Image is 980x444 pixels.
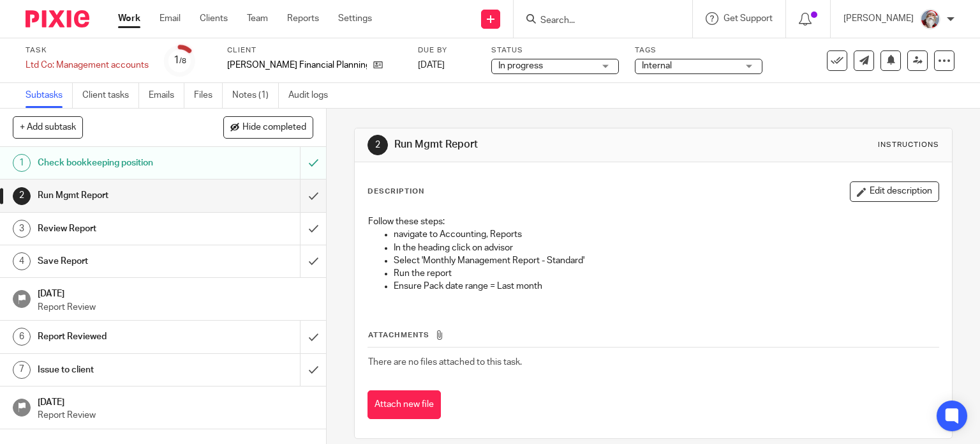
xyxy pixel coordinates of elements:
[179,57,186,65] small: /8
[26,59,149,72] div: Ltd Co: Management accounts
[118,12,140,25] a: Work
[878,140,939,150] div: Instructions
[491,45,619,56] label: Status
[26,83,73,108] a: Subtasks
[38,186,204,205] h1: Run Mgmt Report
[394,267,939,280] p: Run the report
[287,12,319,25] a: Reports
[13,328,31,346] div: 6
[394,228,939,241] p: navigate to Accounting, Reports
[38,409,313,422] p: Report Review
[394,280,939,293] p: Ensure Pack date range = Last month
[232,83,279,108] a: Notes (1)
[642,61,672,70] span: Internal
[38,360,204,379] h1: Issue to client
[368,332,429,339] span: Attachments
[227,59,367,72] p: [PERSON_NAME] Financial Planning Ltd
[26,45,149,56] label: Task
[223,116,313,138] button: Hide completed
[498,61,543,70] span: In progress
[38,393,313,409] h1: [DATE]
[539,15,654,27] input: Search
[635,45,762,56] label: Tags
[247,12,268,25] a: Team
[367,187,424,197] p: Description
[82,83,139,108] a: Client tasks
[13,187,31,205] div: 2
[26,10,89,27] img: Pixie
[367,390,441,419] button: Attach new file
[13,116,83,138] button: + Add subtask
[227,45,402,56] label: Client
[38,284,313,300] h1: [DATE]
[13,220,31,238] div: 3
[338,12,372,25] a: Settings
[38,219,204,238] h1: Review Report
[38,301,313,314] p: Report Review
[920,9,940,29] img: Karen%20Pic.png
[242,123,306,133] span: Hide completed
[394,138,680,151] h1: Run Mgmt Report
[38,252,204,271] h1: Save Report
[194,83,223,108] a: Files
[850,181,939,202] button: Edit description
[368,215,939,228] p: Follow these steps:
[394,254,939,267] p: Select 'Monthly Management Report - Standard'
[38,153,204,172] h1: Check bookkeeping position
[174,53,186,68] div: 1
[13,361,31,379] div: 7
[38,327,204,346] h1: Report Reviewed
[368,358,522,367] span: There are no files attached to this task.
[418,61,445,70] span: [DATE]
[200,12,228,25] a: Clients
[843,12,914,25] p: [PERSON_NAME]
[418,45,475,56] label: Due by
[367,135,388,155] div: 2
[149,83,184,108] a: Emails
[724,14,773,23] span: Get Support
[13,154,31,172] div: 1
[13,252,31,270] div: 4
[394,241,939,254] p: In the heading click on advisor
[288,83,338,108] a: Audit logs
[160,12,181,25] a: Email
